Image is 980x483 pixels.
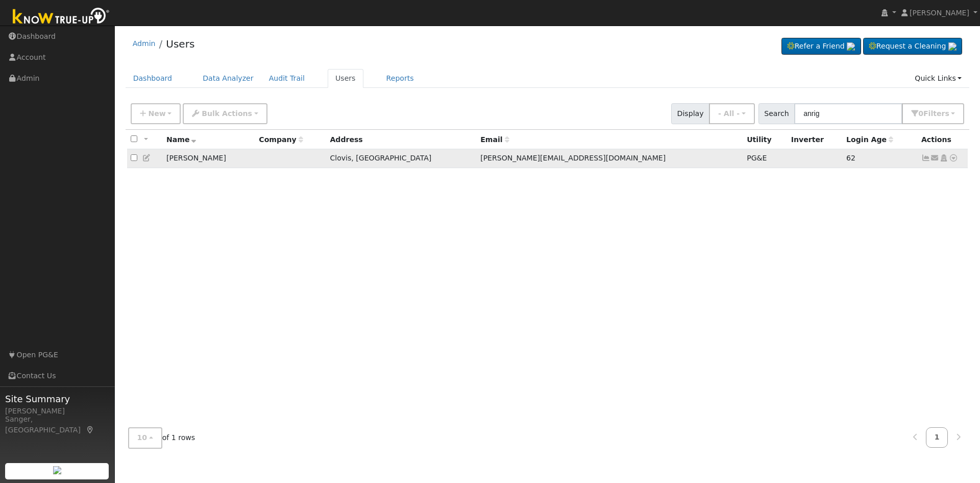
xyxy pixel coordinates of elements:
[923,109,949,118] span: Filter
[921,134,964,145] div: Actions
[910,9,969,17] span: [PERSON_NAME]
[939,154,948,162] a: Login As
[128,427,195,448] span: of 1 rows
[142,154,152,162] a: Edit User
[709,103,755,124] button: - All -
[8,6,115,29] img: Know True-Up
[53,466,61,474] img: retrieve
[163,149,255,168] td: [PERSON_NAME]
[5,414,109,435] div: Sanger, [GEOGRAPHIC_DATA]
[921,154,930,162] a: Show Graph
[907,69,969,88] a: Quick Links
[183,103,267,124] button: Bulk Actions
[480,154,666,162] span: [PERSON_NAME][EMAIL_ADDRESS][DOMAIN_NAME]
[902,103,964,124] button: 0Filters
[131,103,181,124] button: New
[126,69,180,88] a: Dashboard
[945,109,949,118] span: s
[671,103,709,124] span: Display
[148,109,165,118] span: New
[259,135,303,144] span: Company name
[747,134,784,145] div: Utility
[847,42,855,51] img: retrieve
[330,134,473,145] div: Address
[5,406,109,417] div: [PERSON_NAME]
[949,153,958,164] a: Other actions
[202,109,252,118] span: Bulk Actions
[846,135,893,144] span: Days since last login
[137,433,148,442] span: 10
[781,38,861,55] a: Refer a Friend
[948,42,957,51] img: retrieve
[166,38,194,50] a: Users
[480,135,509,144] span: Email
[930,153,940,164] a: gary@janzenbrands.com
[926,427,948,447] a: 1
[758,103,795,124] span: Search
[5,392,109,406] span: Site Summary
[791,134,839,145] div: Inverter
[133,39,156,48] a: Admin
[846,154,855,162] span: 07/18/2025 10:25:30 AM
[261,69,312,88] a: Audit Trail
[195,69,261,88] a: Data Analyzer
[794,103,902,124] input: Search
[86,426,95,434] a: Map
[326,149,477,168] td: Clovis, [GEOGRAPHIC_DATA]
[863,38,962,55] a: Request a Cleaning
[747,154,767,162] span: PG&E
[379,69,422,88] a: Reports
[166,135,197,144] span: Name
[328,69,363,88] a: Users
[128,427,162,448] button: 10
